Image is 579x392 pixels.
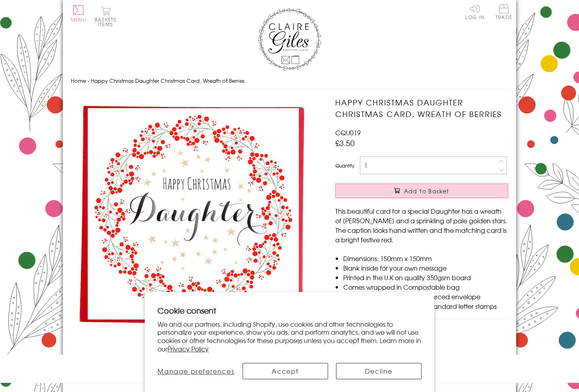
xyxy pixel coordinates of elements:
span: CQU019 [335,128,361,137]
button: Menu [71,5,86,22]
button: Manage preferences [157,363,235,379]
button: Add to Basket [335,183,508,198]
li: Comes wrapped in Compostable bag [343,282,508,292]
a: Log In [465,4,484,20]
span: Add to Basket [404,187,449,195]
h2: Cookie consent [157,305,422,316]
nav: breadcrumbs [71,73,508,89]
label: Quantity [335,162,354,169]
p: We and our partners, including Shopify, use cookies and other technologies to personalize your ex... [157,320,422,353]
span: Trade [495,4,512,20]
span: 0 items [98,16,117,28]
span: Manage preferences [157,366,234,376]
span: Happy Christmas Daughter Christmas Card, Wreath of Berries [91,77,245,84]
li: Blank inside for your own message [343,263,508,273]
li: Printed in the U.K on quality 350gsm board [343,273,508,282]
span: › [87,77,89,84]
h1: Happy Christmas Daughter Christmas Card, Wreath of Berries [335,97,508,120]
a: Privacy Policy [167,344,209,353]
img: Claire Giles Greetings Cards [258,8,321,71]
span: £3.50 [335,137,355,148]
img: Happy Christmas Daughter Christmas Card, Wreath of Berries [71,97,309,335]
span: Menu [71,16,86,23]
li: Dimensions: 150mm x 150mm [343,254,508,263]
button: Decline [336,363,422,379]
a: Home [71,77,86,84]
button: Basket0 items [95,6,117,27]
p: This beautiful card for a special Daughter has a wreath of [PERSON_NAME] and a sprinkling of pale... [335,206,508,244]
button: Accept [243,363,328,379]
a: Trade [495,4,512,21]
